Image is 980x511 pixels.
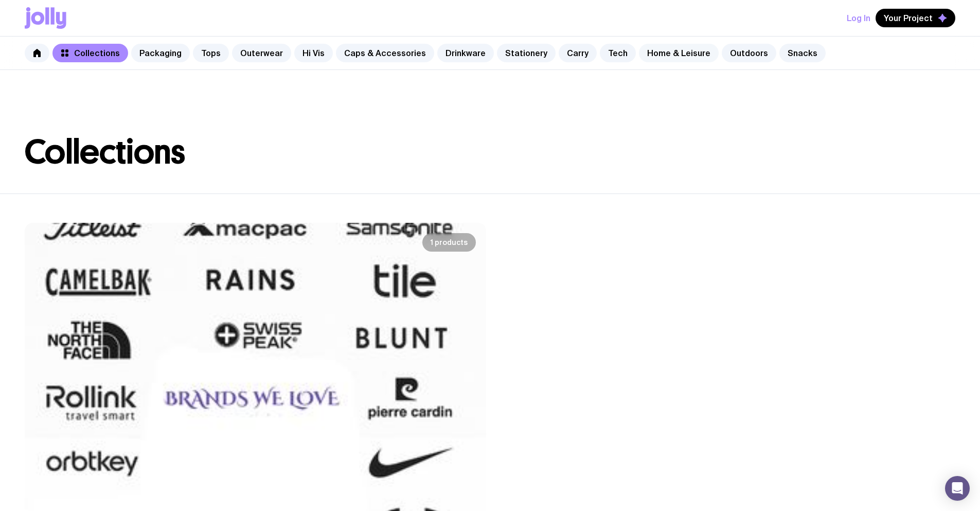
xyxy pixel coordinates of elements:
[559,44,597,62] a: Carry
[193,44,229,62] a: Tops
[422,233,476,252] span: 1 products
[779,44,826,62] a: Snacks
[847,9,870,27] button: Log In
[639,44,719,62] a: Home & Leisure
[131,44,190,62] a: Packaging
[25,136,95,169] h1: Collections
[74,48,120,58] span: Collections
[52,44,128,62] a: Collections
[232,44,291,62] a: Outerwear
[336,44,434,62] a: Caps & Accessories
[497,44,556,62] a: Stationery
[876,9,955,27] button: Your Project
[945,476,970,501] div: Open Intercom Messenger
[294,44,333,62] a: Hi Vis
[437,44,494,62] a: Drinkware
[600,44,636,62] a: Tech
[884,13,933,23] span: Your Project
[722,44,776,62] a: Outdoors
